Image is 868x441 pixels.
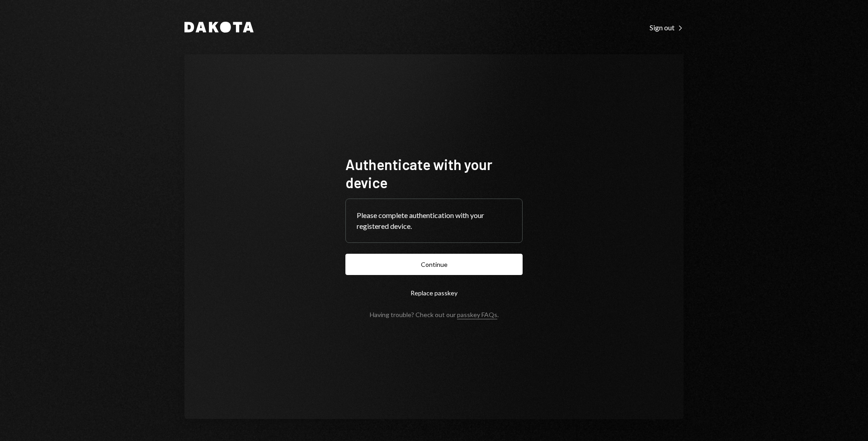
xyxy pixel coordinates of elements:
[345,282,523,303] button: Replace passkey
[457,311,497,319] a: passkey FAQs
[357,210,511,232] div: Please complete authentication with your registered device.
[650,23,684,32] div: Sign out
[650,22,684,32] a: Sign out
[370,311,499,318] div: Having trouble? Check out our .
[345,254,523,275] button: Continue
[345,155,523,191] h1: Authenticate with your device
